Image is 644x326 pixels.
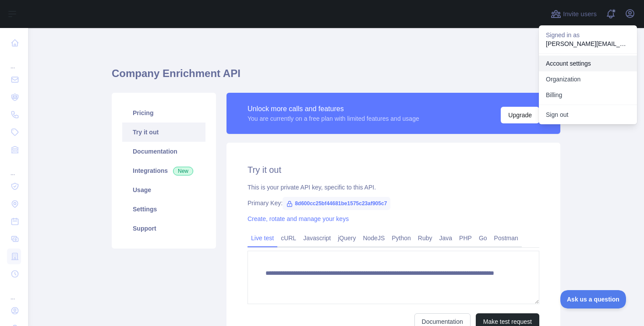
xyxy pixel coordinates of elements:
[539,87,637,103] button: Billing
[491,231,522,245] a: Postman
[539,71,637,87] a: Organization
[475,231,491,245] a: Go
[7,284,21,301] div: ...
[122,219,205,238] a: Support
[436,231,456,245] a: Java
[122,161,205,180] a: Integrations New
[7,159,21,177] div: ...
[456,231,475,245] a: PHP
[549,7,598,21] button: Invite users
[248,104,419,114] div: Unlock more calls and features
[277,231,300,245] a: cURL
[283,197,390,210] span: 8d600cc25bf44681be1575c23af905c7
[539,107,637,123] button: Sign out
[122,123,205,142] a: Try it out
[501,107,539,123] button: Upgrade
[248,199,539,207] div: Primary Key:
[248,164,539,176] h2: Try it out
[546,31,630,39] p: Signed in as
[248,114,419,123] div: You are currently on a free plan with limited features and usage
[414,231,436,245] a: Ruby
[122,180,205,200] a: Usage
[248,231,277,245] a: Live test
[112,67,560,88] h1: Company Enrichment API
[122,103,205,123] a: Pricing
[546,39,630,48] p: [PERSON_NAME][EMAIL_ADDRESS][DOMAIN_NAME]
[539,56,637,71] a: Account settings
[300,231,334,245] a: Javascript
[388,231,414,245] a: Python
[173,167,193,175] span: New
[560,290,626,308] iframe: Toggle Customer Support
[248,183,539,192] div: This is your private API key, specific to this API.
[563,9,597,19] span: Invite users
[334,231,359,245] a: jQuery
[7,53,21,70] div: ...
[122,200,205,219] a: Settings
[359,231,388,245] a: NodeJS
[248,215,349,222] a: Create, rotate and manage your keys
[122,142,205,161] a: Documentation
